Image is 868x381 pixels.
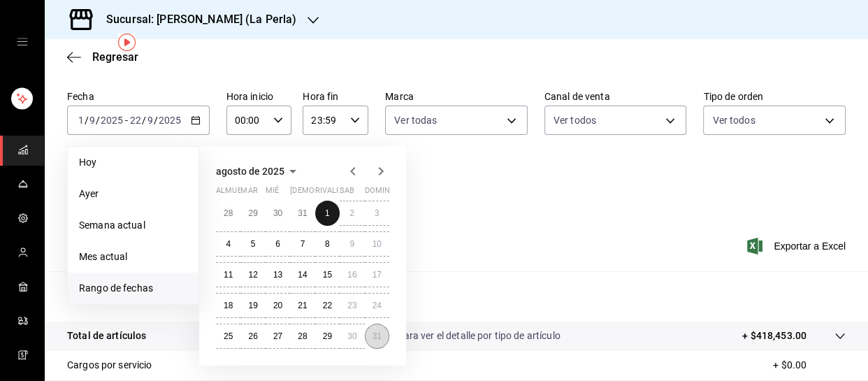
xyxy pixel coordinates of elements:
[340,201,364,226] button: 2 de agosto de 2025
[224,331,233,341] abbr: 25 de agosto de 2025
[298,301,307,310] font: 21
[266,186,279,195] font: mié
[240,201,265,226] button: 29 de julio de 2025
[248,301,257,310] abbr: 19 de agosto de 2025
[273,331,282,341] abbr: 27 de agosto de 2025
[147,115,154,126] input: --
[216,166,284,177] font: agosto de 2025
[240,186,257,201] abbr: martes
[226,239,231,249] font: 4
[372,270,382,280] font: 17
[248,270,257,280] abbr: 12 de agosto de 2025
[774,240,846,252] font: Exportar a Excel
[323,270,332,280] abbr: 15 de agosto de 2025
[79,251,127,262] font: Mes actual
[240,324,265,349] button: 26 de agosto de 2025
[226,239,231,249] abbr: 4 de agosto de 2025
[248,208,257,218] font: 29
[78,115,85,126] input: --
[79,188,99,199] font: Ayer
[216,262,240,287] button: 11 de agosto de 2025
[372,270,382,280] abbr: 17 de agosto de 2025
[385,91,414,102] font: Marca
[216,186,257,195] font: almuerzo
[266,324,290,349] button: 27 de agosto de 2025
[323,301,332,310] font: 22
[67,330,146,341] font: Total de artículos
[224,270,233,280] font: 11
[372,331,382,341] abbr: 31 de agosto de 2025
[323,331,332,341] abbr: 29 de agosto de 2025
[298,208,307,218] abbr: 31 de julio de 2025
[251,239,256,249] font: 5
[323,331,332,341] font: 29
[365,186,398,201] abbr: domingo
[372,239,382,249] abbr: 10 de agosto de 2025
[273,208,282,218] font: 30
[266,201,290,226] button: 30 de julio de 2025
[340,186,354,195] font: sab
[290,201,314,226] button: 31 de julio de 2025
[298,301,307,310] abbr: 21 de agosto de 2025
[266,231,290,257] button: 6 de agosto de 2025
[315,186,354,201] abbr: viernes
[372,239,382,249] font: 10
[142,115,146,126] font: /
[224,208,233,218] abbr: 28 de julio de 2025
[742,330,806,341] font: + $418,453.00
[67,359,152,371] font: Cargos por servicio
[290,186,372,195] font: [DEMOGRAPHIC_DATA]
[365,186,398,195] font: dominio
[158,115,182,126] input: ----
[347,270,356,280] abbr: 16 de agosto de 2025
[340,231,364,257] button: 9 de agosto de 2025
[240,293,265,318] button: 19 de agosto de 2025
[125,115,128,126] font: -
[554,115,596,126] font: Ver todos
[275,239,280,249] abbr: 6 de agosto de 2025
[750,238,846,254] button: Exportar a Excel
[303,91,338,102] font: Hora fin
[349,208,354,218] font: 2
[17,36,28,48] button: cajón abierto
[79,157,96,168] font: Hoy
[325,208,330,218] abbr: 1 de agosto de 2025
[347,331,356,341] font: 30
[349,239,354,249] font: 9
[365,201,389,226] button: 3 de agosto de 2025
[315,201,340,226] button: 1 de agosto de 2025
[100,115,124,126] input: ----
[96,115,100,126] font: /
[118,34,136,51] img: Marcador de información sobre herramientas
[298,331,307,341] abbr: 28 de agosto de 2025
[325,239,330,249] abbr: 8 de agosto de 2025
[347,301,356,310] abbr: 23 de agosto de 2025
[248,301,257,310] font: 19
[301,239,305,249] abbr: 7 de agosto de 2025
[273,301,282,310] abbr: 20 de agosto de 2025
[298,270,307,280] font: 14
[712,115,755,126] font: Ver todos
[347,270,356,280] font: 16
[349,239,354,249] abbr: 9 de agosto de 2025
[703,91,763,102] font: Tipo de orden
[340,324,364,349] button: 30 de agosto de 2025
[349,208,354,218] abbr: 2 de agosto de 2025
[224,301,233,310] abbr: 18 de agosto de 2025
[315,231,340,257] button: 8 de agosto de 2025
[251,239,256,249] abbr: 5 de agosto de 2025
[347,301,356,310] font: 23
[67,91,94,102] font: Fecha
[266,186,279,201] abbr: miércoles
[92,50,138,64] font: Regresar
[226,91,273,102] font: Hora inicio
[372,301,382,310] abbr: 24 de agosto de 2025
[365,262,389,287] button: 17 de agosto de 2025
[154,115,158,126] font: /
[325,239,330,249] font: 8
[275,239,280,249] font: 6
[372,301,382,310] font: 24
[298,208,307,218] font: 31
[273,331,282,341] font: 27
